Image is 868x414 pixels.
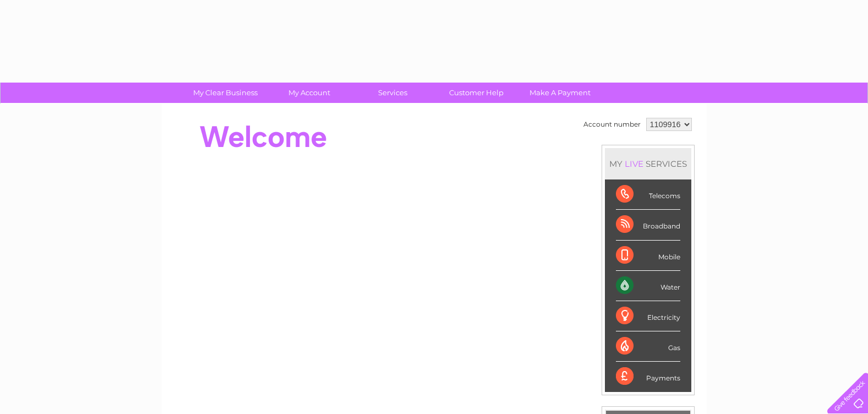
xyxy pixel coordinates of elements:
[515,83,605,103] a: Make A Payment
[623,159,646,169] div: LIVE
[616,362,680,391] div: Payments
[616,210,680,240] div: Broadband
[616,301,680,331] div: Electricity
[616,241,680,271] div: Mobile
[347,83,438,103] a: Services
[264,83,354,103] a: My Account
[581,115,643,134] td: Account number
[431,83,522,103] a: Customer Help
[616,179,680,210] div: Telecoms
[616,331,680,362] div: Gas
[605,148,691,179] div: MY SERVICES
[180,83,271,103] a: My Clear Business
[616,271,680,301] div: Water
